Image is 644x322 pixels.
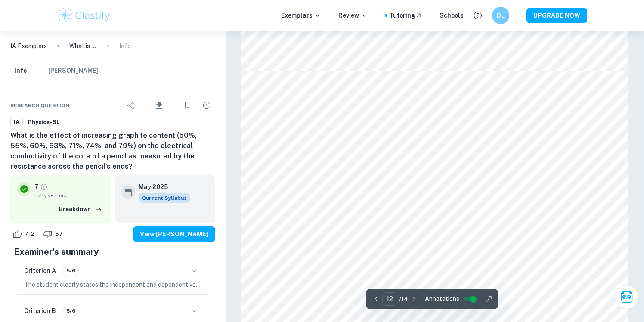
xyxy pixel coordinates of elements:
div: Like [10,227,39,241]
button: [PERSON_NAME] [48,62,98,80]
button: UPGRADE NOW [526,8,587,23]
h6: May 2025 [139,182,183,192]
p: Info [119,41,131,51]
p: Exemplars [281,11,321,20]
p: The student clearly states the independent and dependent variables in the research question, incl... [24,280,201,289]
div: Download [142,94,177,117]
div: Share [123,97,140,114]
a: IA Exemplars [10,41,47,51]
span: Current Syllabus [139,193,190,203]
span: 5/6 [63,267,78,275]
span: 712 [20,230,39,238]
p: / 14 [399,294,408,304]
span: IA [11,118,22,127]
h6: Criterion A [24,266,56,276]
button: View [PERSON_NAME] [133,226,215,242]
h6: Criterion B [24,306,56,316]
p: 7 [34,182,38,192]
a: Physics-SL [25,117,63,127]
h6: What is the effect of increasing graphite content (50%, 55%, 60%, 63%, 71%, 74%, and 79%) on the ... [10,130,215,172]
a: Tutoring [389,11,422,20]
button: DL [492,7,509,24]
p: Review [338,11,368,20]
div: Bookmark [179,97,196,114]
div: Report issue [198,97,215,114]
span: Research question [10,102,70,109]
a: Schools [440,11,464,20]
div: This exemplar is based on the current syllabus. Feel free to refer to it for inspiration/ideas wh... [139,193,190,203]
span: 37 [50,230,68,238]
h5: Examiner's summary [14,245,212,258]
button: Help and Feedback [471,8,485,23]
h6: DL [496,11,506,20]
span: Physics-SL [25,118,63,127]
a: IA [10,117,23,127]
div: Dislike [41,227,68,241]
a: Grade fully verified [40,183,48,191]
span: 5/6 [63,307,78,315]
button: Breakdown [57,203,104,216]
span: Annotations [425,294,459,303]
button: Ask Clai [615,285,639,309]
img: Clastify logo [57,7,111,24]
p: What is the effect of increasing graphite content (50%, 55%, 60%, 63%, 71%, 74%, and 79%) on the ... [69,41,97,51]
button: Info [10,62,31,80]
span: Fully verified [34,192,104,199]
